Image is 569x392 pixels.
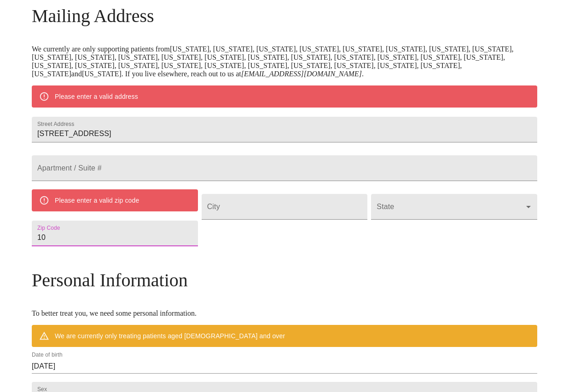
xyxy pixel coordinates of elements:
p: We currently are only supporting patients from [US_STATE], [US_STATE], [US_STATE], [US_STATE], [U... [32,45,537,78]
div: We are currently only treating patients aged [DEMOGRAPHIC_DATA] and over [55,328,285,344]
p: To better treat you, we need some personal information. [32,309,537,318]
h3: Personal Information [32,269,537,291]
div: Please enter a valid address [55,88,138,105]
label: Date of birth [32,352,63,358]
div: Please enter a valid zip code [55,192,139,209]
em: [EMAIL_ADDRESS][DOMAIN_NAME] [241,70,362,78]
div: ​ [371,194,537,220]
h3: Mailing Address [32,5,537,27]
